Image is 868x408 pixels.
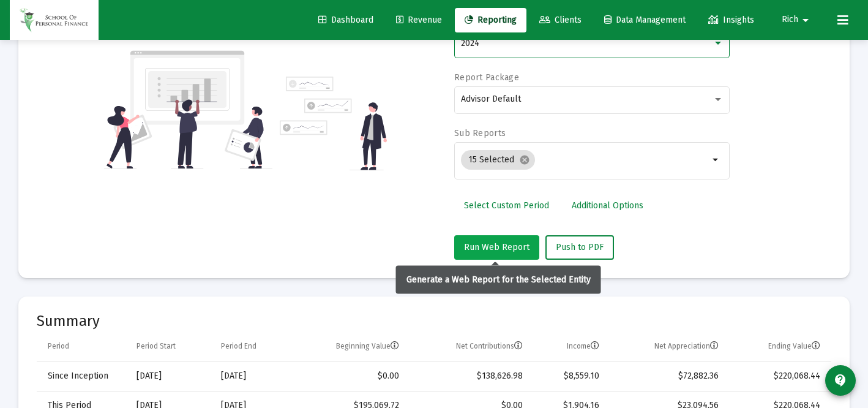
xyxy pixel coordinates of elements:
img: reporting [104,49,272,170]
div: Beginning Value [336,341,399,351]
td: Column Net Contributions [408,332,531,361]
mat-icon: contact_support [833,373,848,388]
td: $138,626.98 [408,361,531,391]
span: Additional Options [572,200,643,211]
label: Report Package [454,72,519,83]
td: Column Net Appreciation [608,332,727,361]
a: Data Management [594,8,695,32]
span: Dashboard [318,15,373,25]
span: Clients [539,15,582,25]
td: $72,882.36 [608,361,727,391]
button: Push to PDF [545,235,614,260]
div: Period Start [137,341,176,351]
div: Net Contributions [456,341,523,351]
a: Reporting [455,8,526,32]
span: Reporting [465,15,517,25]
td: Column Ending Value [727,332,831,361]
a: Clients [529,8,591,32]
mat-chip: 15 Selected [461,150,535,170]
mat-icon: arrow_drop_down [709,153,724,167]
span: Revenue [396,15,442,25]
mat-card-title: Summary [37,315,831,327]
div: [DATE] [137,370,204,382]
td: $8,559.10 [531,361,608,391]
span: Advisor Default [461,94,521,104]
span: Run Web Report [464,242,529,252]
button: Rich [767,7,828,32]
span: Insights [708,15,754,25]
mat-icon: arrow_drop_down [798,8,813,32]
div: Ending Value [768,341,820,351]
a: Revenue [386,8,452,32]
td: Column Period End [212,332,293,361]
a: Dashboard [309,8,383,32]
td: Column Income [531,332,608,361]
label: Sub Reports [454,128,506,138]
div: Period [48,341,69,351]
mat-icon: cancel [519,154,530,165]
img: Dashboard [19,8,89,32]
td: Column Beginning Value [293,332,408,361]
td: $0.00 [293,361,408,391]
mat-chip-list: Selection [461,148,709,172]
div: Net Appreciation [654,341,719,351]
div: [DATE] [221,370,284,382]
td: Since Inception [37,361,128,391]
img: reporting-alt [280,77,387,170]
span: Rich [782,15,798,25]
div: Period End [221,341,256,351]
div: Income [567,341,599,351]
a: Insights [698,8,764,32]
td: Column Period [37,332,128,361]
button: Run Web Report [454,235,539,260]
td: $220,068.44 [727,361,831,391]
span: 2024 [461,38,479,48]
td: Column Period Start [128,332,212,361]
span: Select Custom Period [464,200,549,211]
span: Data Management [604,15,686,25]
span: Push to PDF [556,242,604,252]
